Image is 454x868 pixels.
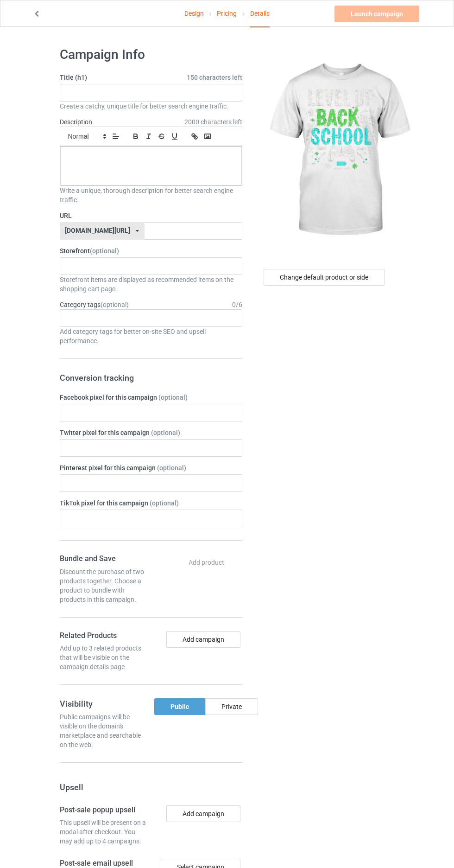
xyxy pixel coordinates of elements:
[60,327,242,345] div: Add category tags for better on-site SEO and upsell performance.
[60,246,242,255] label: Storefront
[217,0,237,26] a: Pricing
[60,275,242,294] div: Storefront items are displayed as recommended items on the shopping cart page.
[60,463,242,472] label: Pinterest pixel for this campaign
[166,631,240,648] button: Add campaign
[60,73,242,82] label: Title (h1)
[264,269,385,286] div: Change default product or side
[60,428,242,437] label: Twitter pixel for this campaign
[60,211,242,220] label: URL
[166,805,240,822] button: Add campaign
[250,0,270,27] div: Details
[60,102,242,111] div: Create a catchy, unique title for better search engine traffic.
[184,117,242,127] span: 2000 characters left
[154,698,205,715] div: Public
[187,73,242,82] span: 150 characters left
[60,554,148,564] h4: Bundle and Save
[60,805,148,815] h4: Post-sale popup upsell
[60,698,148,709] h3: Visibility
[60,782,242,792] h3: Upsell
[60,46,242,63] h1: Campaign Info
[60,712,148,749] div: Public campaigns will be visible on the domain's marketplace and searchable on the web.
[184,0,204,26] a: Design
[101,301,129,308] span: (optional)
[205,698,258,715] div: Private
[60,818,148,846] div: This upsell will be present on a modal after checkout. You may add up to 4 campaigns.
[60,644,148,671] div: Add up to 3 related products that will be visible on the campaign details page
[157,464,186,472] span: (optional)
[151,429,180,436] span: (optional)
[65,227,130,234] div: [DOMAIN_NAME][URL]
[60,372,242,383] h3: Conversion tracking
[158,394,188,401] span: (optional)
[232,300,242,309] div: 0 / 6
[60,567,148,604] div: Discount the purchase of two products together. Choose a product to bundle with products in this ...
[60,631,148,641] h4: Related Products
[60,498,242,508] label: TikTok pixel for this campaign
[60,118,92,126] label: Description
[60,300,129,309] label: Category tags
[60,393,242,402] label: Facebook pixel for this campaign
[150,499,179,507] span: (optional)
[90,247,119,255] span: (optional)
[60,186,242,204] div: Write a unique, thorough description for better search engine traffic.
